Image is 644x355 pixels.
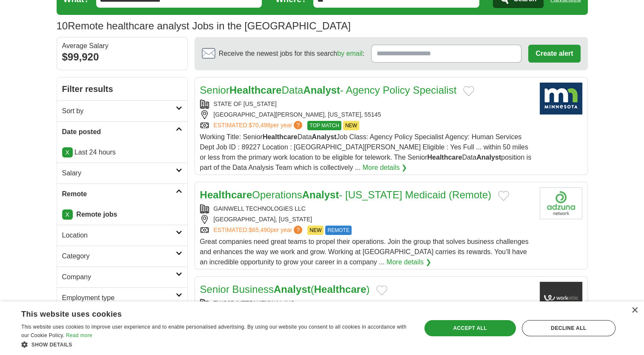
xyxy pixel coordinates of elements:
[376,285,387,295] button: Add to favorite jobs
[200,133,532,171] span: Working Title: Senior Data Job Class: Agency Policy Specialist Agency: Human Services Dept Job ID...
[294,121,302,129] span: ?
[57,20,351,31] h1: Remote healthcare analyst Jobs in the [GEOGRAPHIC_DATA]
[214,100,277,107] a: STATE OF [US_STATE]
[62,147,182,157] p: Last 24 hours
[229,84,282,96] strong: Healthcare
[540,83,582,115] img: State of Minnesota logo
[200,283,370,295] a: Senior BusinessAnalyst(Healthcare)
[540,282,582,314] img: Company logo
[386,257,431,267] a: More details ❯
[307,121,341,130] span: TOP MATCH
[31,342,72,348] span: Show details
[314,283,366,295] strong: Healthcare
[21,324,406,338] span: This website uses cookies to improve user experience and to enable personalised advertising. By u...
[57,183,187,204] a: Remote
[57,100,187,121] a: Sort by
[57,225,187,246] a: Location
[343,121,359,130] span: NEW
[200,238,529,266] span: Great companies need great teams to propel their operations. Join the group that solves business ...
[424,320,516,336] div: Accept all
[62,230,176,240] h2: Location
[66,332,92,338] a: Read more, opens a new window
[214,121,304,130] a: ESTIMATED:$70,498per year?
[21,340,409,349] div: Show details
[57,266,187,287] a: Company
[21,306,388,319] div: This website uses cookies
[62,127,176,137] h2: Date posted
[498,191,509,201] button: Add to favorite jobs
[274,283,311,295] strong: Analyst
[294,226,302,234] span: ?
[62,189,176,199] h2: Remote
[528,45,580,63] button: Create alert
[62,251,176,261] h2: Category
[57,246,187,266] a: Category
[219,49,364,59] span: Receive the newest jobs for this search :
[57,77,187,100] h2: Filter results
[302,189,339,200] strong: Analyst
[631,307,638,314] div: Close
[312,133,336,140] strong: Analyst
[57,287,187,308] a: Employment type
[540,187,582,219] img: Company logo
[57,18,68,34] span: 10
[263,133,298,140] strong: Healthcare
[249,122,270,129] span: $70,498
[303,84,340,96] strong: Analyst
[200,189,492,200] a: HealthcareOperationsAnalyst- [US_STATE] Medicaid (Remote)
[62,106,176,116] h2: Sort by
[200,84,457,96] a: SeniorHealthcareDataAnalyst- Agency Policy Specialist
[62,147,73,157] a: X
[522,320,615,336] div: Decline all
[76,211,117,218] strong: Remote jobs
[200,204,533,213] div: GAINWELL TECHNOLOGIES LLC
[427,154,462,161] strong: Healthcare
[476,154,501,161] strong: Analyst
[249,226,270,233] span: $65,490
[307,226,323,235] span: NEW
[62,168,176,178] h2: Salary
[200,110,533,119] div: [GEOGRAPHIC_DATA][PERSON_NAME], [US_STATE], 55145
[363,163,407,173] a: More details ❯
[200,299,533,308] div: TWO95 INTERNATIONAL INC.
[62,293,176,303] h2: Employment type
[200,189,252,200] strong: Healthcare
[62,49,182,65] div: $99,920
[62,43,182,49] div: Average Salary
[463,86,474,96] button: Add to favorite jobs
[62,209,73,220] a: X
[62,272,176,282] h2: Company
[200,215,533,224] div: [GEOGRAPHIC_DATA], [US_STATE]
[214,226,304,235] a: ESTIMATED:$65,490per year?
[325,226,351,235] span: REMOTE
[57,163,187,183] a: Salary
[337,50,363,57] a: by email
[57,121,187,142] a: Date posted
